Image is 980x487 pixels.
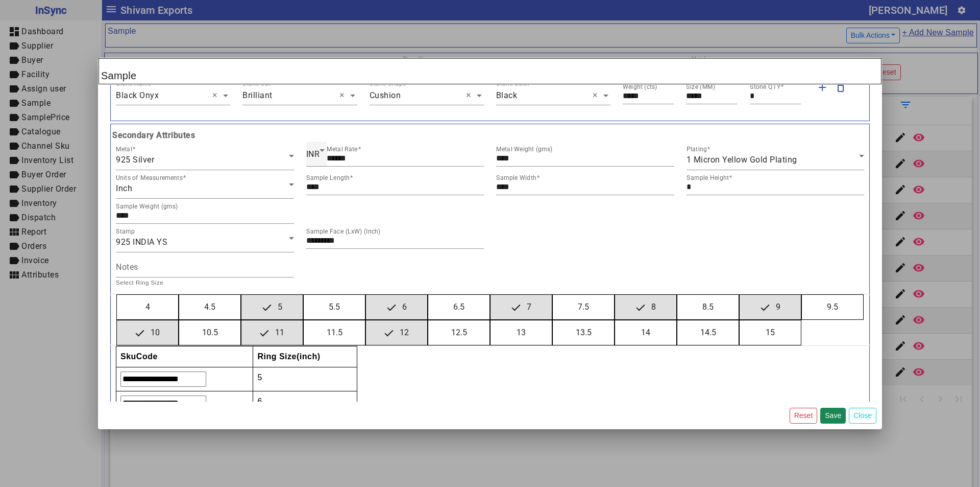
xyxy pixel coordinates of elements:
[370,79,406,88] div: Stone Shape
[466,89,475,102] span: Clear all
[323,295,346,319] span: 5.5
[129,320,166,345] span: 10
[821,295,844,319] span: 9.5
[623,83,657,90] mat-label: Weight (cts)
[687,174,729,181] mat-label: Sample Height
[241,295,303,319] button: 5
[116,146,132,153] mat-label: Metal
[256,295,288,319] span: 5
[253,367,357,391] td: 5
[366,320,427,345] button: 12
[366,295,427,319] button: 6
[306,149,320,159] span: INR
[816,81,828,94] mat-icon: add
[496,174,536,181] mat-label: Sample Width
[570,320,598,345] span: 13.5
[321,320,349,345] span: 11.5
[820,408,846,424] button: Save
[116,203,178,210] mat-label: Sample Weight (gms)
[849,408,876,424] button: Close
[696,295,720,319] span: 8.5
[496,146,553,153] mat-label: Metal Weight (gms)
[740,320,801,345] button: 15
[677,295,739,319] button: 8.5
[116,174,183,181] mat-label: Units of Measurements
[572,295,595,319] span: 7.5
[505,295,537,319] span: 7
[445,320,473,345] span: 12.5
[428,295,489,319] button: 6.5
[306,228,381,235] mat-label: Sample Face (LxW) (Inch)
[630,295,662,319] span: 8
[116,228,135,235] mat-label: Stamp
[615,295,676,319] button: 8
[253,391,357,415] td: 6
[491,320,552,345] button: 13
[553,320,614,345] button: 13.5
[750,83,780,90] mat-label: Stone QTY
[198,295,222,319] span: 4.5
[754,295,787,319] span: 9
[242,79,271,88] div: Stone Cut
[254,320,290,345] span: 11
[687,155,797,165] span: 1 Micron Yellow Gold Plating
[447,295,471,319] span: 6.5
[116,262,138,272] mat-label: Notes
[694,320,722,345] span: 14.5
[339,89,348,102] span: Clear all
[510,320,532,345] span: 13
[491,295,552,319] button: 7
[835,81,847,94] mat-icon: delete_outline
[117,295,178,319] button: 4
[496,79,530,88] div: Stone Color
[677,320,739,345] button: 14.5
[381,295,413,319] span: 6
[553,295,614,319] button: 7.5
[116,79,151,88] div: Stone Name
[179,295,240,319] button: 4.5
[686,83,716,90] mat-label: Size (MM)
[378,320,415,345] span: 12
[110,277,870,288] h5: Select Ring Size
[116,155,154,165] span: 925 Silver
[615,320,676,345] button: 14
[790,408,818,424] button: Reset
[253,346,357,367] th: Ring Size(inch)
[593,89,601,102] span: Clear all
[428,320,489,345] button: 12.5
[759,320,781,345] span: 15
[116,346,253,367] th: SkuCode
[196,320,224,345] span: 10.5
[212,89,221,102] span: Clear all
[117,320,178,345] button: 10
[687,146,707,153] mat-label: Plating
[116,183,132,193] span: Inch
[99,58,881,84] h2: Sample
[306,174,350,181] mat-label: Sample Length
[635,320,656,345] span: 14
[304,320,365,345] button: 11.5
[110,129,870,142] b: Secondary Attributes
[740,295,801,319] button: 9
[327,146,358,153] mat-label: Metal Rate
[116,237,167,247] span: 925 INDIA YS
[802,295,863,319] button: 9.5
[304,295,365,319] button: 5.5
[179,320,240,345] button: 10.5
[139,295,156,319] span: 4
[241,320,303,345] button: 11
